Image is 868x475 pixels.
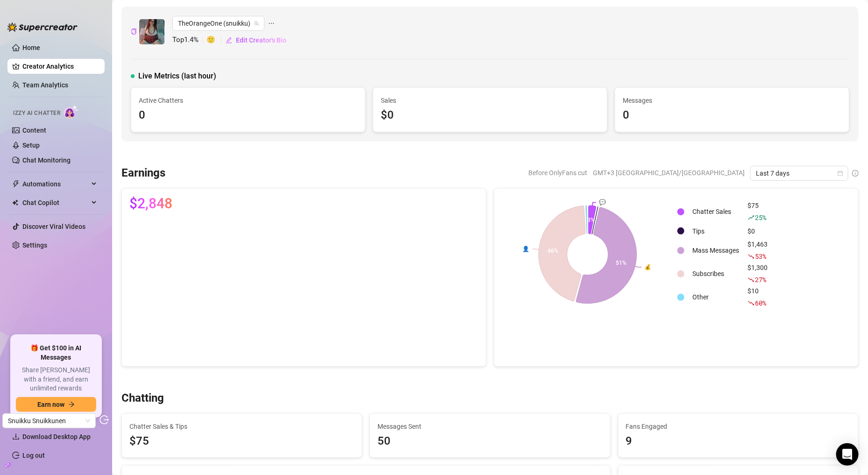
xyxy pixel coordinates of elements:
[755,252,766,261] span: 53 %
[381,106,599,124] div: $0
[100,415,109,425] span: logout
[22,433,91,440] span: Download Desktop App
[748,262,768,285] div: $1,300
[64,105,78,119] img: AI Chatter
[623,106,841,124] div: 0
[381,95,599,106] span: Sales
[22,59,97,74] a: Creator Analytics
[129,432,354,450] span: $75
[755,213,766,222] span: 25 %
[8,414,90,428] span: Snuikku Snuikkunen
[178,16,259,30] span: TheOrangeOne (snuikku)
[523,245,530,252] text: 👤
[748,200,768,223] div: $75
[838,170,843,176] span: calendar
[748,300,754,306] span: fall
[12,199,18,206] img: Chat Copilot
[748,253,754,260] span: fall
[5,462,11,468] span: build
[268,16,275,31] span: ellipsis
[748,276,754,283] span: fall
[254,21,259,26] span: team
[748,286,768,308] div: $10
[139,19,164,44] img: TheOrangeOne
[22,142,40,149] a: Setup
[748,214,754,221] span: rise
[16,397,96,412] button: Earn nowarrow-right
[22,44,40,51] a: Home
[22,177,89,191] span: Automations
[377,432,602,450] div: 50
[129,196,172,211] span: $2,848
[68,401,75,408] span: arrow-right
[626,421,851,432] span: Fans Engaged
[129,421,354,432] span: Chatter Sales & Tips
[528,166,587,180] span: Before OnlyFans cut
[139,106,357,124] div: 0
[852,170,859,177] span: info-circle
[12,433,20,440] span: download
[22,127,46,134] a: Content
[593,166,745,180] span: GMT+3 [GEOGRAPHIC_DATA]/[GEOGRAPHIC_DATA]
[16,366,96,393] span: Share [PERSON_NAME] with a friend, and earn unlimited rewards
[121,166,165,181] h3: Earnings
[22,452,45,459] a: Log out
[755,275,766,284] span: 27 %
[689,239,743,262] td: Mass Messages
[689,286,743,308] td: Other
[836,443,859,466] div: Open Intercom Messenger
[748,239,768,262] div: $1,463
[22,195,89,210] span: Chat Copilot
[206,35,225,46] span: 🙂
[131,28,137,35] span: copy
[121,391,164,406] h3: Chatting
[689,200,743,223] td: Chatter Sales
[12,180,20,188] span: thunderbolt
[236,36,286,44] span: Edit Creator's Bio
[748,226,768,236] div: $0
[22,81,68,89] a: Team Analytics
[22,241,47,249] a: Settings
[13,109,60,118] span: Izzy AI Chatter
[37,401,64,408] span: Earn now
[172,35,206,46] span: Top 1.4 %
[377,421,602,432] span: Messages Sent
[225,33,287,48] button: Edit Creator's Bio
[138,71,216,82] span: Live Metrics (last hour)
[7,22,78,32] img: logo-BBDzfeDw.svg
[689,224,743,238] td: Tips
[599,199,606,206] text: 💬
[645,263,652,270] text: 💰
[139,95,357,106] span: Active Chatters
[22,223,85,230] a: Discover Viral Videos
[623,95,841,106] span: Messages
[626,432,851,450] div: 9
[16,344,96,362] span: 🎁 Get $100 in AI Messages
[226,37,232,43] span: edit
[689,262,743,285] td: Subscribes
[22,156,71,164] a: Chat Monitoring
[755,298,766,307] span: 60 %
[131,28,137,35] button: Copy Creator ID
[756,166,843,180] span: Last 7 days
